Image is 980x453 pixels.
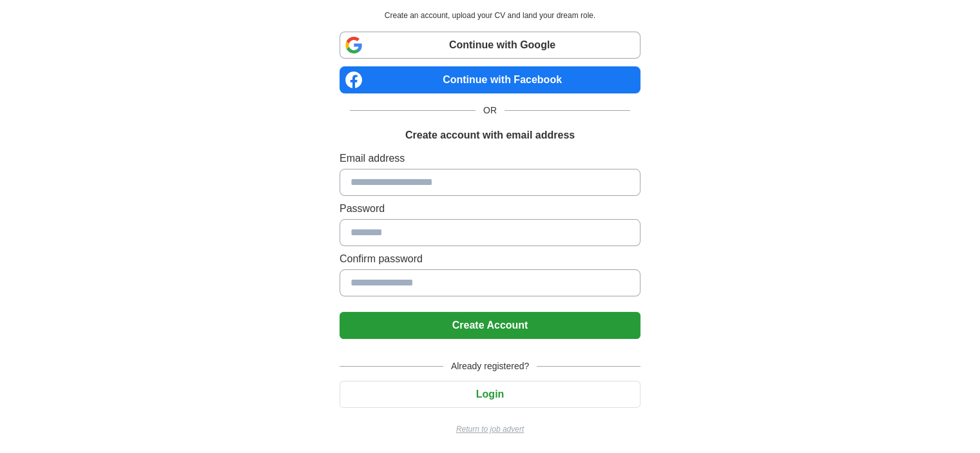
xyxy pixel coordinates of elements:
button: Create Account [340,312,640,339]
span: Already registered? [443,360,537,373]
button: Login [340,381,640,408]
a: Login [340,389,640,400]
h1: Create account with email address [405,128,575,143]
span: OR [476,104,504,117]
a: Continue with Google [340,32,640,59]
p: Create an account, upload your CV and land your dream role. [342,10,638,21]
a: Return to job advert [340,423,640,435]
label: Confirm password [340,251,640,267]
label: Password [340,201,640,217]
label: Email address [340,151,640,166]
a: Continue with Facebook [340,66,640,93]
